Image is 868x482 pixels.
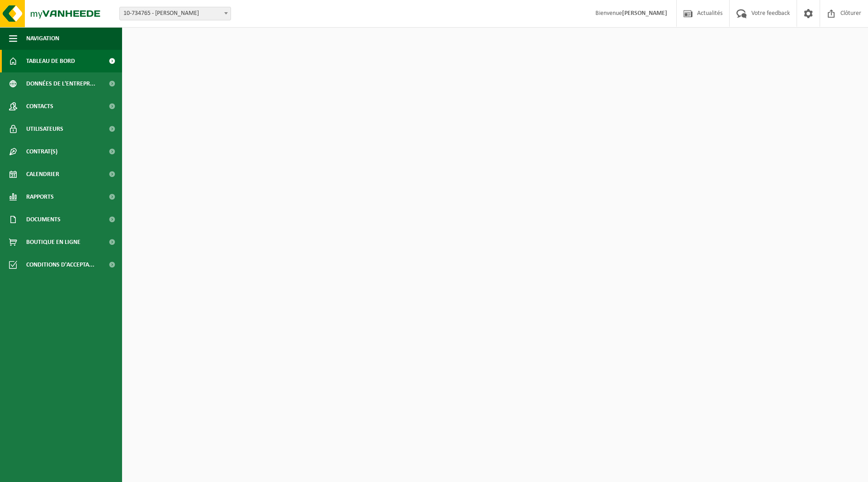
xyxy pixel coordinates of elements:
[26,72,95,95] span: Données de l'entrepr...
[26,95,53,118] span: Contacts
[26,27,59,50] span: Navigation
[120,7,231,20] span: 10-734765 - OLANO CARVIN - CARVIN
[119,7,231,20] span: 10-734765 - OLANO CARVIN - CARVIN
[26,118,63,140] span: Utilisateurs
[26,50,75,72] span: Tableau de bord
[26,163,59,186] span: Calendrier
[26,253,94,276] span: Conditions d'accepta...
[26,231,80,253] span: Boutique en ligne
[622,10,667,17] strong: [PERSON_NAME]
[26,186,54,208] span: Rapports
[26,208,61,231] span: Documents
[26,140,57,163] span: Contrat(s)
